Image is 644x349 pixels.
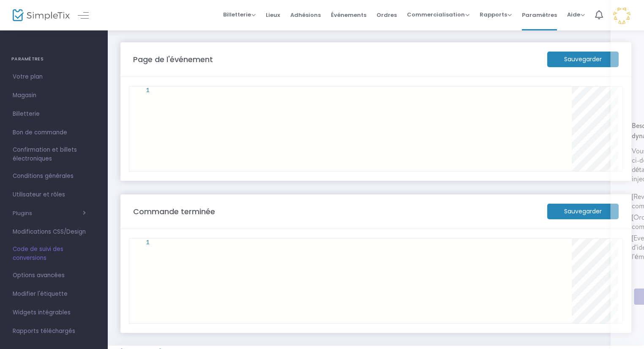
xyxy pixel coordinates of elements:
font: 1 [146,87,150,94]
font: Bon de commande [13,128,67,136]
font: Conditions générales [13,172,74,180]
font: Modifications CSS/Design [13,228,86,236]
font: Billetterie [223,11,251,19]
font: Code de suivi des conversions [13,245,63,262]
font: Confirmation et billets électroniques [13,146,77,163]
font: Options avancées [13,271,65,279]
button: Plugins [13,210,86,217]
font: Adhésions [290,11,321,19]
font: Commande terminée [133,206,215,217]
font: Rapports téléchargés [13,327,75,335]
font: [Revenu] - cela affichera le total de la commande, comme 123,45. [496,192,605,210]
button: D'ACCORD [499,289,620,305]
font: Magasin [13,91,36,99]
font: PARAMÈTRES [11,55,44,62]
font: × [632,5,637,16]
font: Utilisateur et rôles [13,191,65,199]
font: Lieux [266,11,280,19]
font: Vous pouvez utiliser ces 3 espaces réservés, ci-dessous, lorsque la page se charge, les détails d... [496,146,622,183]
font: [OrderID] - cela affichera le numéro de commande, comme LL-1234567. [496,213,610,231]
font: Ordres [377,11,397,19]
font: 1 [146,239,150,246]
font: Votre plan [13,73,43,81]
font: Billetterie [13,110,40,118]
font: [EventId] - cela affichera le numéro d'identification de l'événement/de l'émission, comme 1234. [496,233,599,261]
font: D'ACCORD [540,292,579,301]
button: × [630,6,639,15]
font: Besoin de charger du contenu dynamique ? [496,121,584,140]
font: Plugins [13,210,32,218]
font: Événements [331,11,366,19]
font: Widgets intégrables [13,308,71,316]
font: Modifier l'étiquette [13,290,68,298]
img: Icône de liste de contrôle [521,25,598,101]
font: Page de l'événement [133,54,213,65]
font: Commercialisation [407,11,465,19]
